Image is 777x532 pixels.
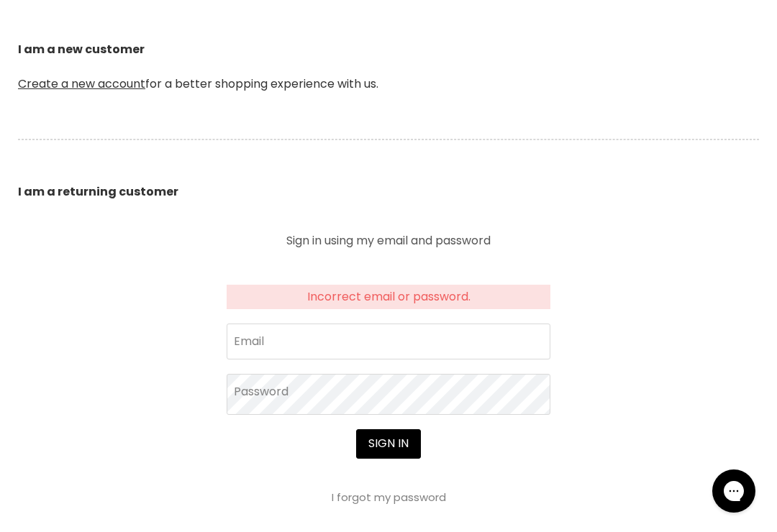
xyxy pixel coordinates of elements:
[356,429,421,458] button: Sign in
[18,183,178,200] b: I am a returning customer
[18,6,759,127] p: for a better shopping experience with us.
[235,290,542,303] li: Incorrect email or password.
[227,235,550,247] p: Sign in using my email and password
[332,490,446,505] a: I forgot my password
[705,464,763,518] iframe: Gorgias live chat messenger
[18,75,145,92] a: Create a new account
[18,41,145,58] b: I am a new customer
